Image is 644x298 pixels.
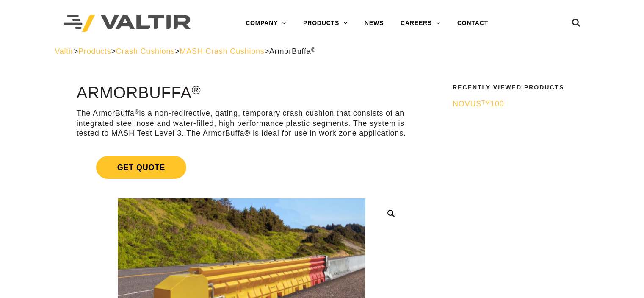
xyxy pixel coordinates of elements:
[356,15,392,32] a: NEWS
[55,47,73,56] a: Valtir
[295,15,356,32] a: PRODUCTS
[311,47,316,53] sup: ®
[449,15,497,32] a: CONTACT
[392,15,449,32] a: CAREERS
[77,146,406,189] a: Get Quote
[453,100,504,108] span: NOVUS 100
[192,83,201,97] sup: ®
[64,15,191,32] img: Valtir
[453,99,584,109] a: NOVUSTM100
[135,109,139,115] sup: ®
[453,84,584,91] h2: Recently Viewed Products
[481,99,490,106] sup: TM
[269,47,315,56] span: ArmorBuffa
[96,156,186,179] span: Get Quote
[116,47,175,56] a: Crash Cushions
[55,47,589,56] div: > > > >
[180,47,264,56] a: MASH Crash Cushions
[78,47,111,56] a: Products
[77,84,406,102] h1: ArmorBuffa
[77,109,406,138] p: The ArmorBuffa is a non-redirective, gating, temporary crash cushion that consists of an integrat...
[237,15,295,32] a: COMPANY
